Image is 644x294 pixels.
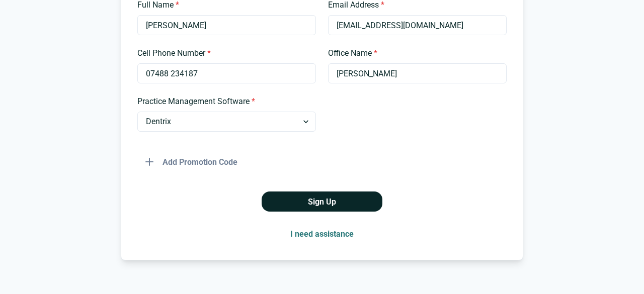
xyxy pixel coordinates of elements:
[262,191,382,212] button: Sign Up
[137,95,310,108] label: Practice Management Software
[137,47,310,59] label: Cell Phone Number
[282,224,362,244] button: I need assistance
[137,152,246,172] button: Add Promotion Code
[328,47,501,59] label: Office Name
[328,63,507,83] input: Type your office name and address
